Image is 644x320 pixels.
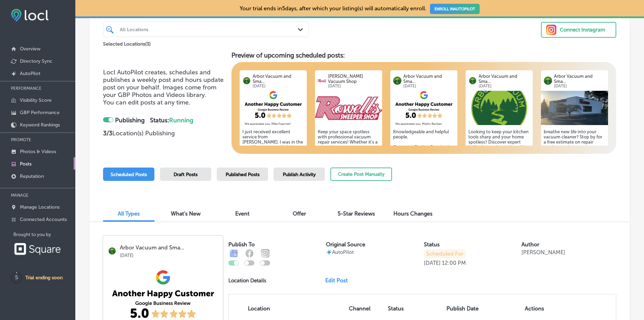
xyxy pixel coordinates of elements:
span: Hours Changes [393,210,432,217]
span: Offer [293,210,306,217]
h5: breathe new life into your vacuum cleaner? Stop by for a free estimate on repair services and ens... [544,129,605,191]
a: Edit Post [325,277,353,284]
span: What's New [171,210,201,217]
p: [DATE] [403,84,455,88]
img: logo [393,76,402,85]
p: Location Details [228,278,266,284]
label: Status [424,241,440,248]
p: Brought to you by [13,232,75,237]
label: Publish To [228,241,255,248]
p: Visibility Score [20,97,52,103]
img: logo [544,76,552,85]
span: 5-Star Reviews [338,210,375,217]
img: a4005c28-8cd3-4951-9c55-eb0903bca055.png [240,91,307,125]
p: Arbor Vacuum and Sma... [554,74,605,84]
p: AutoPilot [332,249,354,255]
p: [PERSON_NAME] [521,249,565,256]
label: Author [521,241,539,248]
div: Connect Instagram [560,25,605,35]
img: d9f2c905-147b-4aab-aa56-e3f2d106f645.png [390,91,457,125]
p: AutoPilot [20,71,40,76]
span: Running [169,116,193,124]
img: 17204698408686b325-0ede-42bc-a78f-6fa00b6730a8_unnamed.jpg [315,91,382,125]
span: Published Posts [226,172,260,177]
p: Photos & Videos [20,149,56,155]
p: Selected Locations ( 3 ) [103,38,151,47]
span: You can edit posts at any time. [103,99,190,106]
span: All Types [118,210,140,217]
img: logo [318,76,326,85]
p: 12:00 PM [442,260,466,266]
p: Overview [20,46,40,52]
img: fda3e92497d09a02dc62c9cd864e3231.png [11,9,49,22]
p: Arbor Vacuum and Sma... [253,74,304,84]
p: Arbor Vacuum and Sma... [479,74,530,84]
a: ENROLL INAUTOPILOT [430,4,480,14]
p: Keyword Rankings [20,122,60,128]
h5: Looking to keep your kitchen tools sharp and your home spotless? Discover expert knife sharpening... [468,129,530,206]
p: [DATE] [554,84,605,88]
label: Original Source [326,241,365,248]
img: 17204698483233047c-7d14-4f0b-863a-da4cb92cea79_2022-04-28.jpg [541,91,608,125]
img: 1720469815fd5c87ce-fc10-4e48-ad77-938a9037e276_unnamed.png [466,91,533,125]
p: Arbor Vacuum and Sma... [120,245,218,251]
img: Square [13,243,61,255]
p: Reputation [20,173,44,179]
span: Locl AutoPilot creates, schedules and publishes a weekly post and hours update post on your behal... [103,69,224,99]
img: logo [108,247,116,255]
span: Draft Posts [174,172,198,177]
p: Scheduled For [424,249,466,258]
p: Connected Accounts [20,217,67,222]
div: All Locations [120,26,299,32]
p: Your trial ends in 5 days, after which your listing(s) will automatically enroll. [240,5,480,12]
strong: 3 / 3 [103,130,112,137]
button: Connect Instagram [541,22,616,38]
img: logo [242,76,251,85]
span: Publish Activity [283,172,316,177]
p: GBP Performance [20,110,60,115]
img: logo [468,76,477,85]
p: Manage Locations [20,204,60,210]
h5: I just received excellent service from [PERSON_NAME]. I was in the need for a vacuum belt, he wen... [242,129,304,206]
p: Trial ending soon [25,275,63,281]
p: Posts [20,161,31,167]
strong: Status: [150,116,193,124]
p: [DATE] [328,84,379,88]
span: Scheduled Posts [111,172,147,177]
p: [PERSON_NAME] Vacuum Shop [328,74,379,84]
p: Arbor Vacuum and Sma... [403,74,455,84]
img: autopilot-icon [326,249,332,255]
p: [DATE] [424,260,441,266]
text: 5 [15,274,18,281]
p: [DATE] [120,251,218,258]
strong: Publishing [115,116,145,124]
p: Directory Sync [20,58,52,64]
p: Location(s) Publishing [103,130,226,137]
span: Event [235,210,250,217]
button: Create Post Manually [330,168,392,181]
h3: Preview of upcoming scheduled posts: [231,51,616,59]
p: [DATE] [479,84,530,88]
p: [DATE] [253,84,304,88]
h5: Keep your space spotless with professional vacuum repair services! Whether it's a central vacuum ... [318,129,379,206]
h5: Knowledgeable and helpful people. Customer Review Received [DATE] [393,129,455,155]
